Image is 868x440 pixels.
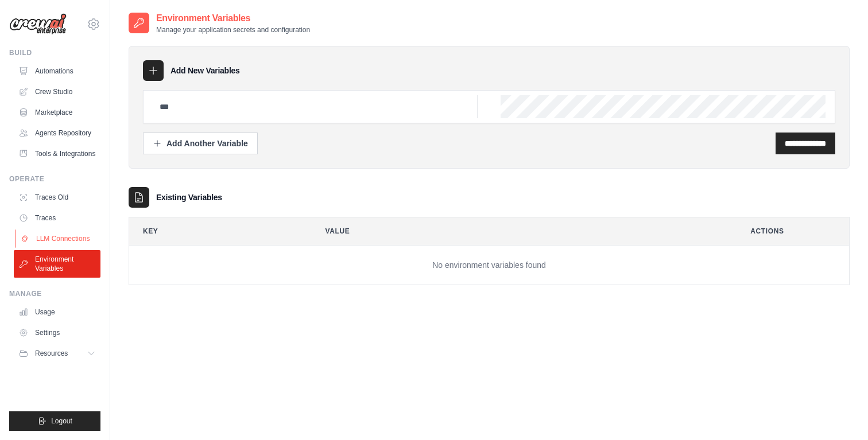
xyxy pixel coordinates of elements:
a: Usage [14,303,100,321]
a: Tools & Integrations [14,145,100,163]
div: Operate [9,174,100,184]
a: Traces Old [14,188,100,207]
button: Add Another Variable [143,133,258,154]
a: Crew Studio [14,83,100,101]
a: Agents Repository [14,124,100,142]
span: Resources [35,349,68,358]
div: Build [9,48,100,57]
h3: Add New Variables [170,65,240,76]
a: Traces [14,209,100,227]
th: Value [312,217,728,245]
button: Logout [9,411,100,431]
span: Logout [51,416,72,426]
a: LLM Connections [15,229,102,248]
td: No environment variables found [129,246,849,285]
img: Logo [9,13,67,35]
h2: Environment Variables [156,11,310,25]
a: Marketplace [14,103,100,122]
p: Manage your application secrets and configuration [156,25,310,34]
a: Automations [14,62,100,80]
a: Environment Variables [14,250,100,278]
button: Resources [14,344,100,363]
div: Manage [9,289,100,298]
a: Settings [14,324,100,342]
th: Key [129,217,303,245]
th: Actions [737,217,849,245]
div: Add Another Variable [153,138,248,149]
h3: Existing Variables [156,192,222,203]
